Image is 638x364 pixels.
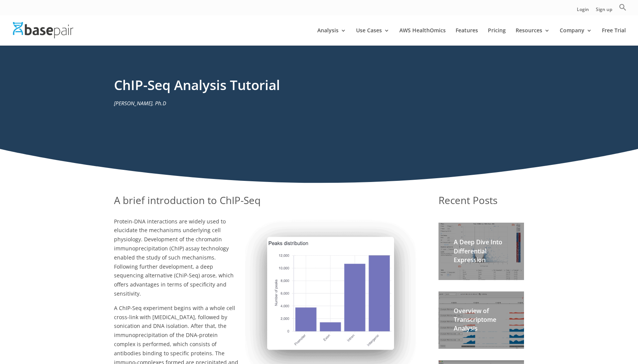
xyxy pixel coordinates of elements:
[516,28,550,46] a: Resources
[560,28,592,46] a: Company
[488,28,506,46] a: Pricing
[114,193,261,207] span: A brief introduction to ChIP-Seq
[596,7,612,15] a: Sign up
[399,28,446,46] a: AWS HealthOmics
[114,100,166,107] em: [PERSON_NAME], Ph.D
[439,193,524,212] h1: Recent Posts
[114,218,234,297] span: Protein-DNA interactions are widely used to elucidate the mechanisms underlying cell physiology. ...
[577,7,589,15] a: Login
[13,22,73,38] img: Basepair
[492,309,629,355] iframe: Drift Widget Chat Controller
[454,238,509,268] h2: A Deep Dive Into Differential Expression
[619,3,627,11] svg: Search
[456,28,478,46] a: Features
[356,28,389,46] a: Use Cases
[602,28,626,46] a: Free Trial
[454,307,509,337] h2: Overview of Transcriptome Analysis
[317,28,346,46] a: Analysis
[619,3,627,15] a: Search Icon Link
[114,76,524,99] h1: ChIP-Seq Analysis Tutorial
